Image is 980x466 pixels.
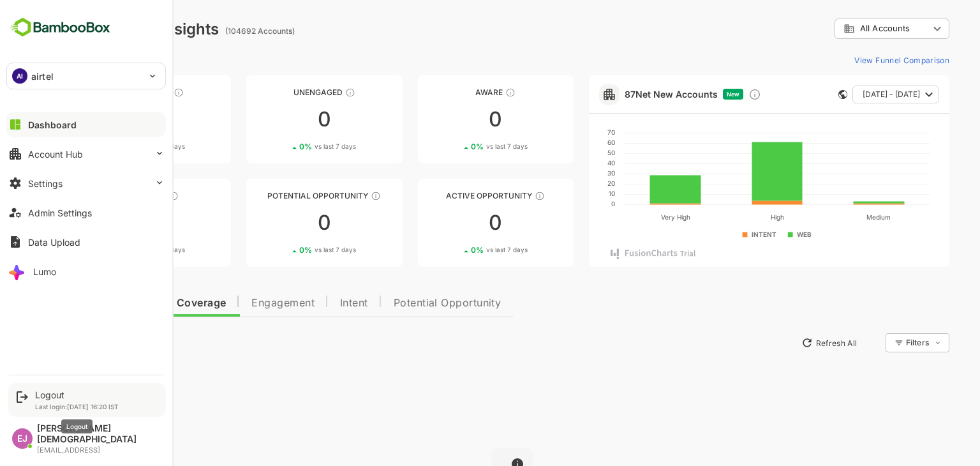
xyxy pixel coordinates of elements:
button: Admin Settings [6,200,166,225]
span: Intent [295,298,323,308]
button: New Insights [31,331,124,354]
div: 0 % [426,245,483,255]
span: All Accounts [815,24,865,33]
text: 60 [563,139,570,146]
text: 70 [563,128,570,136]
div: Active Opportunity [373,191,529,200]
div: [EMAIL_ADDRESS] [37,446,160,455]
div: EJ [12,428,33,449]
span: vs last 7 days [442,142,483,151]
button: Settings [6,170,166,196]
text: Medium [822,213,846,221]
div: 0 [31,109,186,130]
a: Potential OpportunityThese accounts are MQAs and can be passed on to Inside Sales00%vs last 7 days [202,179,357,267]
div: These accounts have not been engaged with for a defined time period [129,87,139,98]
span: vs last 7 days [99,245,140,255]
div: Lumo [33,266,56,277]
div: Engaged [31,191,186,200]
div: These accounts have just entered the buying cycle and need further nurturing [461,87,471,98]
a: 87Net New Accounts [580,89,673,100]
text: 30 [563,169,570,177]
a: EngagedThese accounts are warm, further nurturing would qualify them to MQAs00%vs last 7 days [31,179,186,267]
div: Account Hub [28,149,83,160]
div: Logout [35,389,119,400]
button: Data Upload [6,229,166,255]
span: Potential Opportunity [349,298,457,308]
div: 0 % [255,142,311,151]
text: 50 [563,149,570,156]
button: View Funnel Comparison [805,50,905,70]
button: Dashboard [6,112,166,137]
text: 0 [567,200,570,207]
p: Last login: [DATE] 16:20 IST [35,403,119,410]
div: These accounts have open opportunities which might be at any of the Sales Stages [490,191,500,201]
text: 40 [563,159,570,167]
div: 0 [373,109,529,130]
div: These accounts are MQAs and can be passed on to Inside Sales [326,191,336,201]
span: Data Quality and Coverage [43,298,181,308]
div: Aware [373,87,529,97]
div: 0 % [84,245,140,255]
div: Filters [861,338,884,347]
div: 0 % [426,142,483,151]
div: All Accounts [790,17,905,41]
div: AI [12,68,27,84]
div: Unengaged [202,87,357,97]
button: Refresh All [751,333,818,353]
a: Active OpportunityThese accounts have open opportunities which might be at any of the Sales Stage... [373,179,529,267]
button: [DATE] - [DATE] [808,86,895,103]
div: 0 [31,213,186,233]
div: Data Upload [28,237,80,248]
div: Filters [860,331,905,354]
text: Very High [616,213,645,222]
div: This card does not support filter and segments [794,90,803,99]
button: Lumo [6,259,166,284]
span: vs last 7 days [270,245,311,255]
span: New [682,91,695,98]
button: Account Hub [6,141,166,167]
div: Admin Settings [28,207,92,218]
div: All Accounts [799,23,884,34]
a: UnreachedThese accounts have not been engaged with for a defined time period00%vs last 7 days [31,75,186,163]
span: vs last 7 days [442,245,483,255]
span: vs last 7 days [99,142,140,151]
div: Dashboard [28,119,77,130]
div: 0 [202,109,357,130]
span: Engagement [207,298,270,308]
div: 0 [202,213,357,233]
div: 0 % [255,245,311,255]
div: Unreached [31,87,186,97]
ag: (104692 Accounts) [181,26,254,36]
div: These accounts have not shown enough engagement and need nurturing [301,87,311,98]
text: 20 [563,179,570,187]
img: BambooboxFullLogoMark.5f36c76dfaba33ec1ec1367b70bb1252.svg [6,15,114,40]
text: High [725,213,739,222]
div: Discover new ICP-fit accounts showing engagement — via intent surges, anonymous website visits, L... [704,88,716,101]
div: AIairtel [7,63,165,89]
a: UnengagedThese accounts have not shown enough engagement and need nurturing00%vs last 7 days [202,75,357,163]
div: Potential Opportunity [202,191,357,200]
div: These accounts are warm, further nurturing would qualify them to MQAs [124,191,134,201]
text: 10 [564,190,570,197]
span: vs last 7 days [270,142,311,151]
div: [PERSON_NAME][DEMOGRAPHIC_DATA] [37,423,160,445]
div: Dashboard Insights [31,20,174,38]
a: AwareThese accounts have just entered the buying cycle and need further nurturing00%vs last 7 days [373,75,529,163]
div: 0 % [84,142,140,151]
p: airtel [31,70,54,83]
div: Settings [28,178,63,189]
div: 0 [373,213,529,233]
span: [DATE] - [DATE] [818,86,875,103]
